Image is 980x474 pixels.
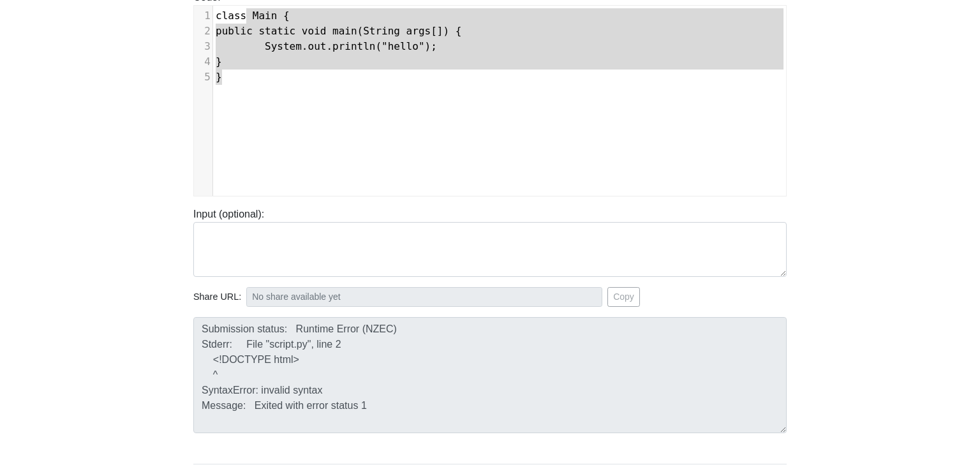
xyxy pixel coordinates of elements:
[193,290,241,304] span: Share URL:
[194,24,212,39] div: 2
[607,287,640,307] button: Copy
[216,71,222,83] span: }
[216,56,222,68] span: }
[194,39,212,54] div: 3
[216,25,461,37] span: public static void main(String args[]) {
[216,10,290,22] span: class Main {
[193,317,787,433] textarea: Submission status: Runtime Error (NZEC) Stderr: File "script.py", line 2 <!DOCTYPE html> ^ Syntax...
[216,40,437,52] span: System.out.println("hello");
[194,70,212,85] div: 5
[246,287,602,307] input: No share available yet
[184,207,796,277] div: Input (optional):
[194,54,212,70] div: 4
[194,8,212,24] div: 1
